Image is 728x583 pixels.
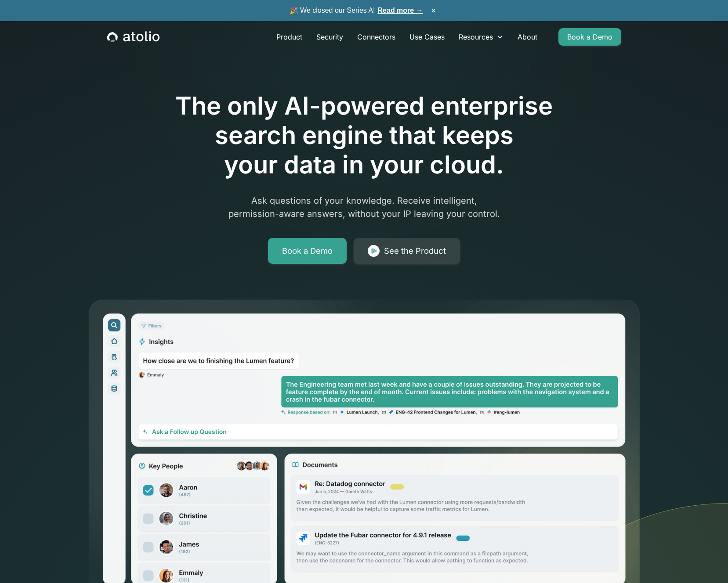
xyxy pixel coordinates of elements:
a: Connectors [350,28,402,46]
a: Use Cases [402,28,452,46]
span: 🎉 We closed our Series A! [290,5,423,16]
div: Resources [452,28,511,46]
a: About [511,28,544,46]
a: home [107,31,159,43]
h1: The only AI-powered enterprise search engine that keeps your data in your cloud. [139,91,589,180]
a: Security [309,28,350,46]
a: See the Product [354,238,460,264]
a: Read more → [378,7,423,14]
p: Ask questions of your knowledge. Receive intelligent, permission-aware answers, without your IP l... [196,194,533,220]
button: × [428,6,439,15]
a: Product [269,28,309,46]
a: Book a Demo [268,238,347,264]
a: Book a Demo [558,28,621,46]
div: See the Product [384,245,446,257]
div: Resources [459,32,493,42]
